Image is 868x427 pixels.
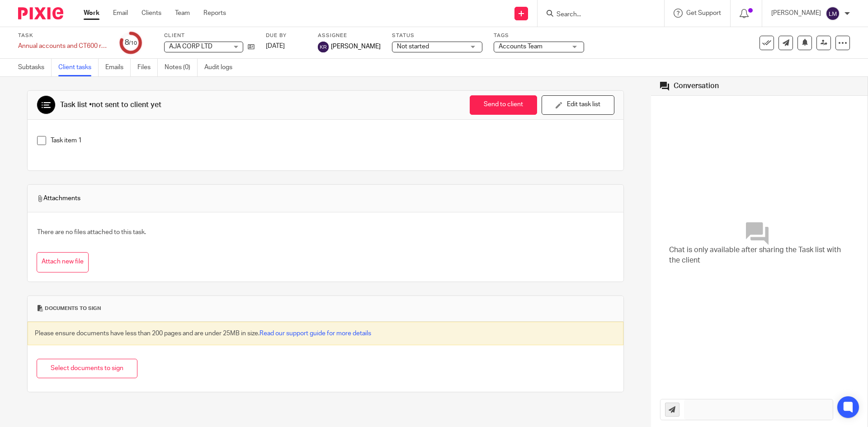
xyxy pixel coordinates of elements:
label: Due by [266,32,307,39]
button: Edit task list [542,95,614,115]
button: Select documents to sign [37,359,137,378]
span: Get Support [686,10,721,16]
a: Files [137,59,158,76]
label: Status [392,32,482,39]
span: [DATE] [266,43,285,49]
span: Accounts Team [499,43,542,50]
div: Conversation [674,81,719,91]
span: AJA CORP LTD [169,43,212,50]
img: Pixie [18,7,63,19]
a: Clients [142,9,161,18]
a: Client tasks [58,59,99,76]
a: Reports [203,9,226,18]
img: svg%3E [318,42,329,52]
label: Tags [494,32,584,39]
div: 8 [125,38,137,48]
p: Task item 1 [51,136,614,145]
span: Chat is only available after sharing the Task list with the client [669,245,849,266]
span: [PERSON_NAME] [331,42,381,51]
span: Attachments [37,194,80,203]
div: Annual accounts and CT600 return - [DATE] [18,42,108,51]
a: Subtasks [18,59,52,76]
span: There are no files attached to this task. [37,229,146,235]
button: Send to client [470,95,537,115]
input: Search [556,11,637,19]
a: Work [84,9,99,18]
a: Email [113,9,128,18]
a: Notes (0) [165,59,198,76]
small: /10 [129,41,137,46]
label: Task [18,32,108,39]
a: Team [175,9,190,18]
a: Audit logs [204,59,239,76]
a: Emails [105,59,131,76]
label: Assignee [318,32,381,39]
div: Please ensure documents have less than 200 pages and are under 25MB in size. [28,322,623,345]
img: svg%3E [826,6,840,21]
span: Not started [397,43,429,50]
div: Task list • [60,100,161,110]
label: Client [164,32,255,39]
a: Read our support guide for more details [259,330,371,337]
button: Attach new file [37,252,89,272]
div: Annual accounts and CT600 return - November 2024 [18,42,108,51]
p: [PERSON_NAME] [771,9,821,18]
span: Documents to sign [45,305,101,312]
span: not sent to client yet [92,101,161,108]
